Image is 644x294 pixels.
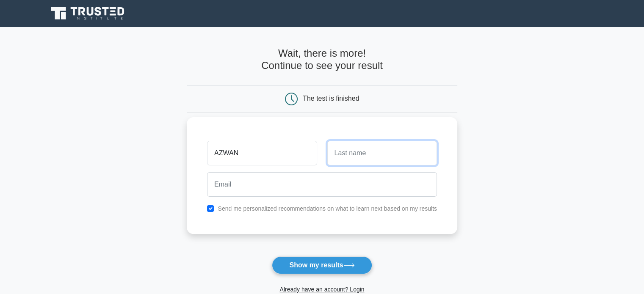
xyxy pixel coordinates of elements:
label: Send me personalized recommendations on what to learn next based on my results [218,205,437,212]
a: Already have an account? Login [279,286,364,293]
input: Email [207,172,437,197]
h4: Wait, there is more! Continue to see your result [187,47,457,72]
input: Last name [327,141,437,165]
input: First name [207,141,317,165]
div: The test is finished [303,95,359,102]
button: Show my results [272,256,372,274]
